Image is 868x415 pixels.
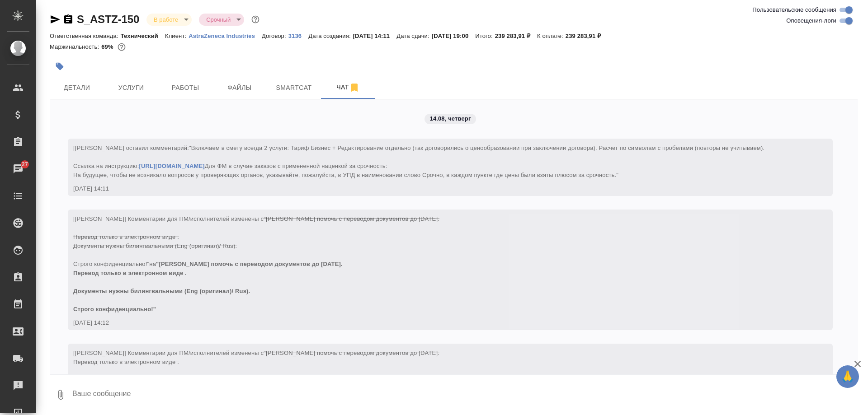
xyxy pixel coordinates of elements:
[836,365,859,388] button: 🙏
[165,33,189,39] p: Клиент:
[73,261,343,312] span: "[PERSON_NAME] помочь с переводом документов до [DATE]. Перевод только в электронном виде . Докум...
[50,56,70,76] button: Добавить тэг
[288,33,308,39] p: 3136
[189,33,262,39] p: AstraZeneca Industries
[566,33,608,39] p: 239 283,91 ₽
[2,158,34,180] a: 27
[101,43,115,50] p: 69%
[353,33,397,39] p: [DATE] 14:11
[73,145,766,178] span: "Включаем в смету всегда 2 услуги: Тариф Бизнес + Редактирование отдельно (так договорились о цен...
[151,16,181,23] button: В работе
[308,33,353,39] p: Дата создания:
[752,5,836,14] span: Пользовательские сообщения
[288,32,308,39] a: 3136
[73,215,439,312] span: [[PERSON_NAME]] Комментарии для ПМ/исполнителей изменены с на
[164,82,207,93] span: Работы
[218,82,261,93] span: Файлы
[121,33,165,39] p: Технический
[73,318,801,327] div: [DATE] 14:12
[432,33,476,39] p: [DATE] 19:00
[272,82,316,93] span: Smartcat
[840,367,855,386] span: 🙏
[16,160,33,169] span: 27
[326,82,370,93] span: Чат
[537,33,566,39] p: К оплате:
[146,14,192,26] div: В работе
[199,14,244,26] div: В работе
[63,14,74,25] button: Скопировать ссылку
[475,33,495,39] p: Итого:
[139,163,205,169] a: [URL][DOMAIN_NAME]
[396,33,431,39] p: Дата сдачи:
[50,43,101,50] p: Маржинальность:
[109,82,153,93] span: Услуги
[262,33,288,39] p: Договор:
[73,145,766,178] span: [[PERSON_NAME] оставил комментарий:
[55,82,99,93] span: Детали
[50,14,61,25] button: Скопировать ссылку для ЯМессенджера
[430,114,471,123] p: 14.08, четверг
[495,33,537,39] p: 239 283,91 ₽
[116,41,127,53] button: 61379.55 RUB;
[50,33,121,39] p: Ответственная команда:
[77,13,139,25] a: S_ASTZ-150
[73,184,801,193] div: [DATE] 14:11
[203,16,233,23] button: Срочный
[189,32,262,39] a: AstraZeneca Industries
[786,16,836,25] span: Оповещения-логи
